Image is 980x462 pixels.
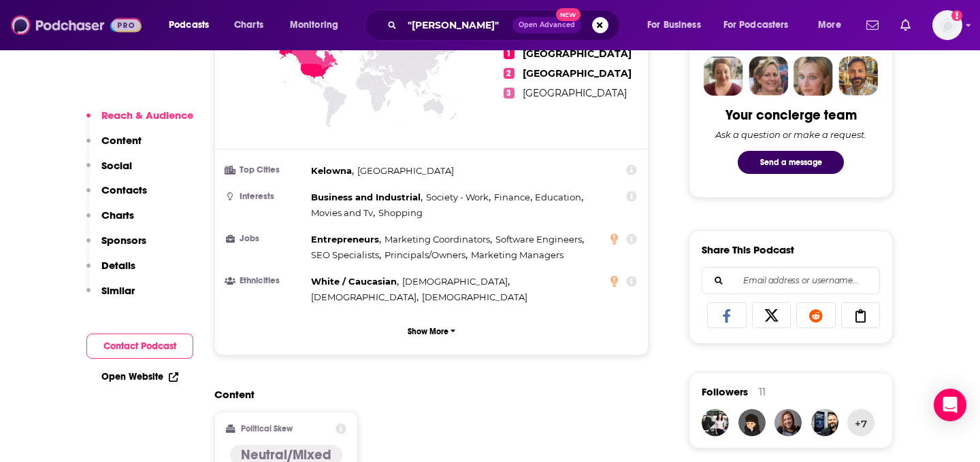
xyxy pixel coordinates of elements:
[504,68,514,79] span: 2
[512,17,581,33] button: Open AdvancedNew
[169,16,209,35] span: Podcasts
[290,16,338,35] span: Monitoring
[495,234,582,245] span: Software Engineers
[311,289,419,305] span: ,
[226,277,306,285] h3: Ethnicities
[932,10,962,40] span: Logged in as dkcmediatechnyc
[101,371,178,383] a: Open Website
[752,302,791,328] a: Share on X/Twitter
[841,302,881,328] a: Copy Link
[523,87,627,99] span: [GEOGRAPHIC_DATA]
[101,183,147,196] p: Contacts
[86,109,193,134] button: Reach & Audience
[504,48,514,59] span: 1
[86,234,146,259] button: Sponsors
[895,14,916,37] a: Show notifications dropdown
[402,274,510,289] span: ,
[535,190,583,205] span: ,
[357,165,454,176] span: [GEOGRAPHIC_DATA]
[704,56,743,96] img: Sydney Profile
[494,190,532,205] span: ,
[738,409,766,436] img: inkspillr
[11,12,142,38] img: Podchaser - Follow, Share and Rate Podcasts
[226,234,306,243] h3: Jobs
[702,267,880,294] div: Search followers
[86,159,132,184] button: Social
[385,232,492,247] span: ,
[426,192,489,202] span: Society - Work
[311,205,375,221] span: ,
[638,14,718,36] button: open menu
[101,159,132,172] p: Social
[311,274,399,289] span: ,
[101,134,142,147] p: Content
[811,409,838,436] img: caseystubbs
[226,166,306,175] h3: Top Cities
[838,56,878,96] img: Jon Profile
[86,284,135,309] button: Similar
[426,190,491,205] span: ,
[702,243,794,256] h3: Share This Podcast
[385,234,490,245] span: Marketing Coordinators
[226,319,637,344] button: Show More
[101,259,135,272] p: Details
[86,183,147,209] button: Contacts
[702,385,748,398] span: Followers
[759,386,766,398] div: 11
[715,129,866,140] div: Ask a question or make a request.
[234,16,263,35] span: Charts
[385,247,468,263] span: ,
[86,259,135,284] button: Details
[504,88,514,99] span: 3
[749,56,788,96] img: Barbara Profile
[715,14,808,36] button: open menu
[702,409,729,436] img: mary.grothe
[226,192,306,201] h3: Interests
[523,48,632,60] span: [GEOGRAPHIC_DATA]
[101,284,135,297] p: Similar
[861,14,884,37] a: Show notifications dropdown
[101,234,146,247] p: Sponsors
[311,163,354,179] span: ,
[951,10,962,21] svg: Add a profile image
[280,14,356,36] button: open menu
[408,327,448,336] p: Show More
[311,291,416,302] span: [DEMOGRAPHIC_DATA]
[725,107,857,124] div: Your concierge team
[934,389,966,421] div: Open Intercom Messenger
[86,209,134,234] button: Charts
[471,249,563,260] span: Marketing Managers
[818,16,841,35] span: More
[214,388,638,401] h2: Content
[311,232,381,247] span: ,
[774,409,802,436] img: jessicayarmey
[311,192,421,202] span: Business and Industrial
[932,10,962,40] img: User Profile
[556,8,581,21] span: New
[713,268,868,294] input: Email address or username...
[495,232,584,247] span: ,
[519,22,575,29] span: Open Advanced
[311,247,381,263] span: ,
[86,334,193,359] button: Contact Podcast
[311,249,379,260] span: SEO Specialists
[494,192,530,202] span: Finance
[101,209,134,221] p: Charts
[86,134,142,159] button: Content
[422,291,527,302] span: [DEMOGRAPHIC_DATA]
[311,165,352,176] span: Kelowna
[808,14,858,36] button: open menu
[707,302,747,328] a: Share on Facebook
[738,151,844,174] button: Send a message
[535,192,581,202] span: Education
[311,276,397,287] span: White / Caucasian
[723,16,789,35] span: For Podcasters
[402,276,508,287] span: [DEMOGRAPHIC_DATA]
[796,302,836,328] a: Share on Reddit
[378,207,423,218] span: Shopping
